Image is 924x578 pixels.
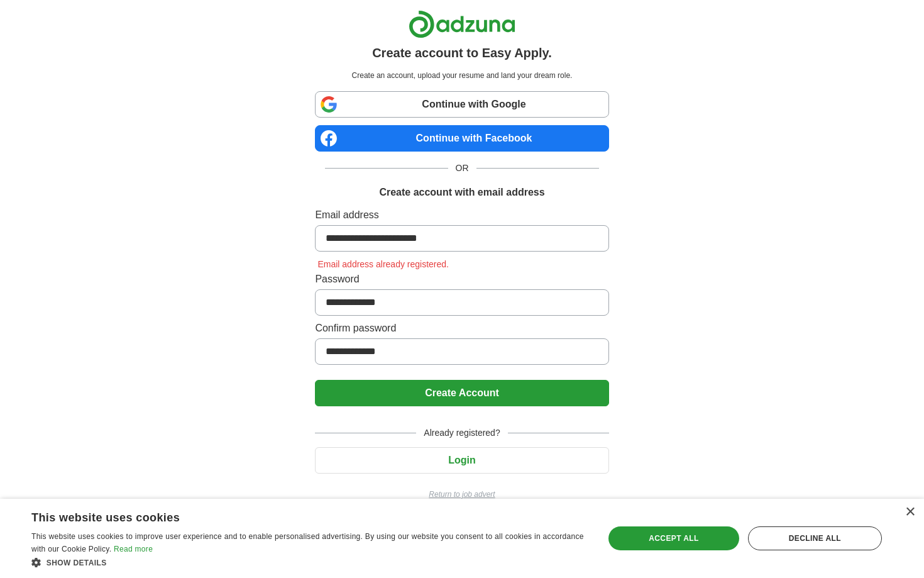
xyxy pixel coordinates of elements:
label: Password [315,272,608,287]
div: Decline all [748,526,882,550]
button: Login [315,447,608,474]
img: Adzuna logo [409,10,515,38]
label: Confirm password [315,321,608,336]
div: Close [905,508,915,517]
h1: Create account to Easy Apply. [372,43,552,62]
div: Show details [31,556,587,569]
a: Continue with Facebook [315,125,608,152]
p: Create an account, upload your resume and land your dream role. [317,70,606,81]
span: Already registered? [416,426,507,440]
a: Continue with Google [315,91,608,118]
button: Create Account [315,380,608,406]
div: Accept all [608,526,739,550]
span: This website uses cookies to improve user experience and to enable personalised advertising. By u... [31,532,584,553]
span: Show details [47,559,107,567]
span: OR [448,162,476,175]
a: Return to job advert [315,489,608,500]
span: Email address already registered. [315,259,451,269]
a: Login [315,455,608,465]
label: Email address [315,208,608,223]
div: This website uses cookies [31,506,556,525]
a: Read more, opens a new window [114,545,153,553]
h1: Create account with email address [379,185,544,200]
